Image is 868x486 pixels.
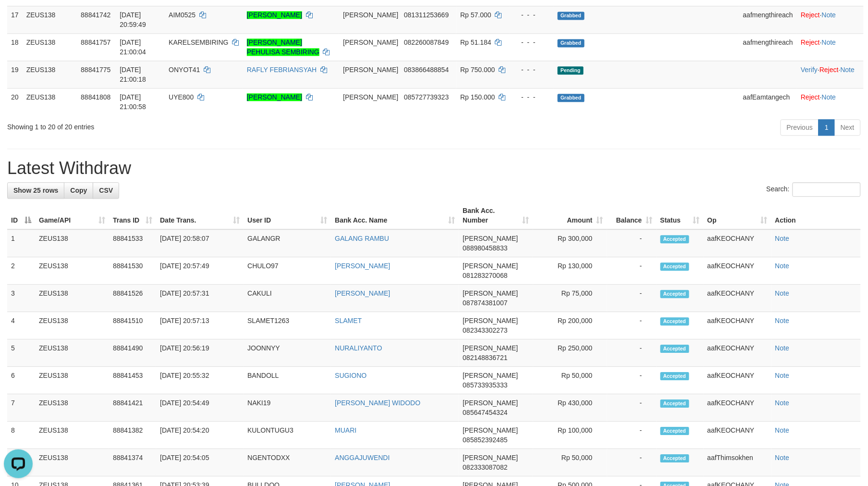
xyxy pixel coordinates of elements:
[660,262,689,271] span: Accepted
[7,285,35,312] td: 3
[7,33,23,61] td: 18
[7,312,35,339] td: 4
[775,399,790,407] a: Note
[35,257,109,285] td: ZEUS138
[335,399,420,407] a: [PERSON_NAME] WIDODO
[244,422,331,449] td: KULONTUGU3
[109,339,156,367] td: 88841490
[513,37,550,47] div: - - -
[533,422,607,449] td: Rp 100,000
[7,339,35,367] td: 5
[463,381,507,389] span: Copy 085733935333 to clipboard
[156,312,244,339] td: [DATE] 20:57:13
[704,257,771,285] td: aafKEOCHANY
[767,182,861,197] label: Search:
[558,94,585,102] span: Grabbed
[169,11,196,19] span: AIM0525
[244,229,331,257] td: GALANGR
[463,317,518,324] span: [PERSON_NAME]
[775,262,790,270] a: Note
[99,187,113,194] span: CSV
[343,93,398,101] span: [PERSON_NAME]
[156,229,244,257] td: [DATE] 20:58:07
[23,61,77,88] td: ZEUS138
[35,339,109,367] td: ZEUS138
[660,399,689,408] span: Accepted
[660,235,689,243] span: Accepted
[797,88,864,115] td: ·
[607,422,657,449] td: -
[7,6,23,33] td: 17
[13,187,58,194] span: Show 25 rows
[7,394,35,422] td: 7
[460,11,491,19] span: Rp 57.000
[244,367,331,394] td: BANDOLL
[463,426,518,434] span: [PERSON_NAME]
[156,422,244,449] td: [DATE] 20:54:20
[607,229,657,257] td: -
[460,38,491,46] span: Rp 51.184
[23,6,77,33] td: ZEUS138
[822,93,836,101] a: Note
[775,289,790,297] a: Note
[7,422,35,449] td: 8
[533,257,607,285] td: Rp 130,000
[607,202,657,229] th: Balance: activate to sort column ascending
[244,394,331,422] td: NAKI19
[335,426,356,434] a: MUARI
[463,244,507,252] span: Copy 088980458833 to clipboard
[244,257,331,285] td: CHULO97
[775,344,790,352] a: Note
[607,339,657,367] td: -
[660,427,689,435] span: Accepted
[463,299,507,307] span: Copy 087874381007 to clipboard
[841,66,855,74] a: Note
[801,38,820,46] a: Reject
[335,454,390,461] a: ANGGAJUWENDI
[704,312,771,339] td: aafKEOCHANY
[7,88,23,115] td: 20
[120,66,146,83] span: [DATE] 21:00:18
[704,285,771,312] td: aafKEOCHANY
[739,6,797,33] td: aafmengthireach
[558,39,585,47] span: Grabbed
[404,66,449,74] span: Copy 083866488854 to clipboard
[404,38,449,46] span: Copy 082260087849 to clipboard
[463,289,518,297] span: [PERSON_NAME]
[797,61,864,88] td: · ·
[607,312,657,339] td: -
[335,262,390,270] a: [PERSON_NAME]
[343,11,398,19] span: [PERSON_NAME]
[156,394,244,422] td: [DATE] 20:54:49
[35,449,109,476] td: ZEUS138
[156,339,244,367] td: [DATE] 20:56:19
[704,394,771,422] td: aafKEOCHANY
[7,257,35,285] td: 2
[660,317,689,325] span: Accepted
[775,317,790,324] a: Note
[533,312,607,339] td: Rp 200,000
[801,66,818,74] a: Verify
[244,285,331,312] td: CAKULI
[335,289,390,297] a: [PERSON_NAME]
[533,449,607,476] td: Rp 50,000
[343,66,398,74] span: [PERSON_NAME]
[775,372,790,379] a: Note
[7,229,35,257] td: 1
[335,344,382,352] a: NURALIYANTO
[834,119,861,136] a: Next
[607,285,657,312] td: -
[513,65,550,75] div: - - -
[704,339,771,367] td: aafKEOCHANY
[404,93,449,101] span: Copy 085727739323 to clipboard
[533,285,607,312] td: Rp 75,000
[244,312,331,339] td: SLAMET1263
[533,367,607,394] td: Rp 50,000
[335,317,362,324] a: SLAMET
[558,66,584,75] span: Pending
[558,12,585,20] span: Grabbed
[781,119,819,136] a: Previous
[35,312,109,339] td: ZEUS138
[819,119,835,136] a: 1
[660,454,689,462] span: Accepted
